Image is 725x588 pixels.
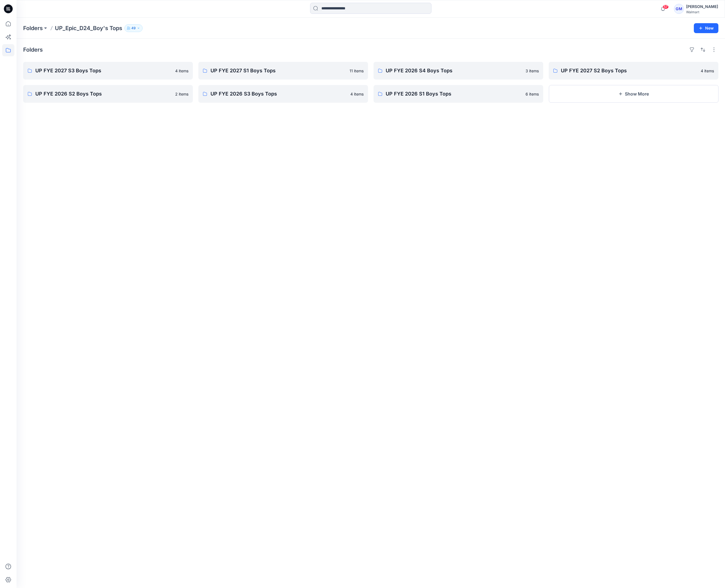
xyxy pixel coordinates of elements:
[663,5,669,9] span: 57
[674,4,684,14] div: GM
[198,85,368,103] a: UP FYE 2026 S3 Boys Tops4 items
[561,67,697,75] p: UP FYE 2027 S2 Boys Tops
[124,24,143,32] button: 49
[694,23,718,33] button: New
[386,67,522,75] p: UP FYE 2026 S4 Boys Tops
[526,68,539,74] p: 3 items
[35,90,172,98] p: UP FYE 2026 S2 Boys Tops
[374,85,543,103] a: UP FYE 2026 S1 Boys Tops6 items
[131,25,136,31] p: 49
[686,10,718,14] div: Walmart
[35,67,172,75] p: UP FYE 2027 S3 Boys Tops
[526,91,539,97] p: 6 items
[549,62,718,80] a: UP FYE 2027 S2 Boys Tops4 items
[23,85,193,103] a: UP FYE 2026 S2 Boys Tops2 items
[175,91,188,97] p: 2 items
[23,46,43,53] h4: Folders
[23,24,43,32] a: Folders
[350,68,364,74] p: 11 items
[23,62,193,80] a: UP FYE 2027 S3 Boys Tops4 items
[198,62,368,80] a: UP FYE 2027 S1 Boys Tops11 items
[549,85,718,103] button: Show More
[386,90,522,98] p: UP FYE 2026 S1 Boys Tops
[55,24,122,32] p: UP_Epic_D24_Boy's Tops
[210,67,346,75] p: UP FYE 2027 S1 Boys Tops
[374,62,543,80] a: UP FYE 2026 S4 Boys Tops3 items
[350,91,364,97] p: 4 items
[210,90,347,98] p: UP FYE 2026 S3 Boys Tops
[701,68,714,74] p: 4 items
[686,3,718,10] div: [PERSON_NAME]
[175,68,188,74] p: 4 items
